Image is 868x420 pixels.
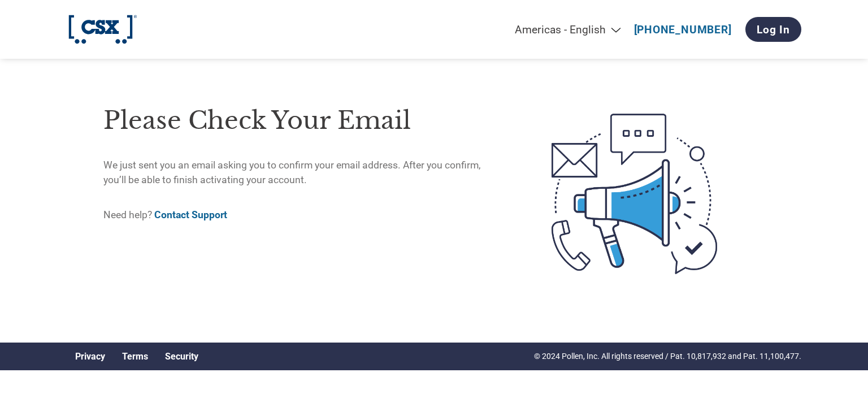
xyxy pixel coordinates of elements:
[154,209,227,220] a: Contact Support
[75,351,105,362] a: Privacy
[534,350,801,362] p: © 2024 Pollen, Inc. All rights reserved / Pat. 10,817,932 and Pat. 11,100,477.
[103,207,504,222] p: Need help?
[504,93,765,295] img: open-email
[67,14,139,45] img: CSX
[165,351,198,362] a: Security
[103,158,504,188] p: We just sent you an email asking you to confirm your email address. After you confirm, you’ll be ...
[122,351,148,362] a: Terms
[745,17,801,42] a: Log In
[103,102,504,139] h1: Please check your email
[634,23,732,36] a: [PHONE_NUMBER]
